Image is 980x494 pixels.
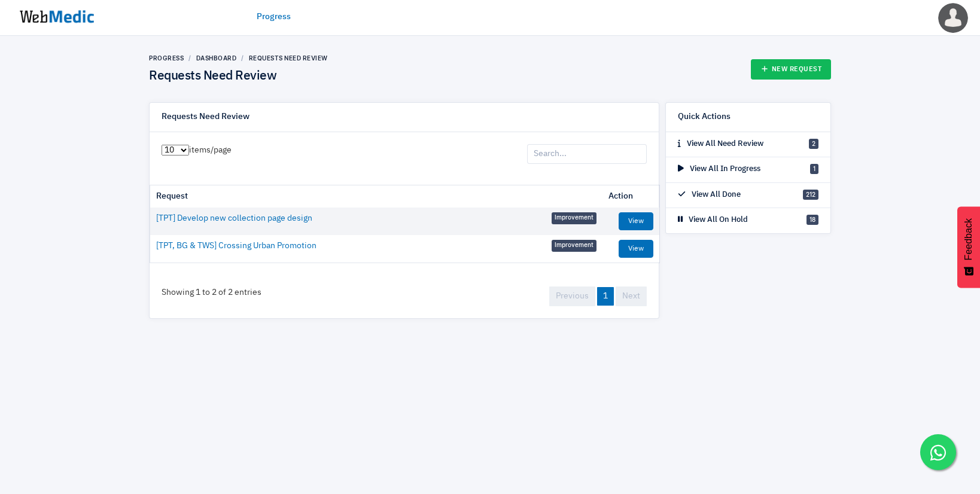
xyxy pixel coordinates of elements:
[597,287,614,306] a: 1
[619,212,653,230] a: View
[162,145,189,155] select: items/page
[162,112,249,123] h6: Requests Need Review
[806,215,818,225] span: 18
[149,69,328,84] h4: Requests Need Review
[678,189,741,201] p: View All Done
[527,144,647,164] input: Search...
[810,164,818,174] span: 1
[549,286,595,306] a: Previous
[249,54,328,62] a: Requests Need Review
[619,240,653,258] a: View
[957,206,980,288] button: Feedback - Show survey
[678,138,763,150] p: View All Need Review
[678,214,748,226] p: View All On Hold
[602,185,659,208] th: Action
[678,112,731,123] h6: Quick Actions
[156,240,316,252] a: [TPT, BG & TWS] Crossing Urban Promotion
[803,190,818,200] span: 212
[751,59,832,80] a: New Request
[196,54,237,62] a: Dashboard
[150,185,602,208] th: Request
[809,139,818,149] span: 2
[257,11,291,23] a: Progress
[149,54,184,62] a: Progress
[963,218,974,260] span: Feedback
[616,286,647,306] a: Next
[150,275,273,311] div: Showing 1 to 2 of 2 entries
[149,54,328,63] nav: breadcrumb
[156,212,312,225] a: [TPT] Develop new collection page design
[678,163,760,175] p: View All In Progress
[552,240,596,252] span: Improvement
[162,144,232,157] label: items/page
[552,212,596,224] span: Improvement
